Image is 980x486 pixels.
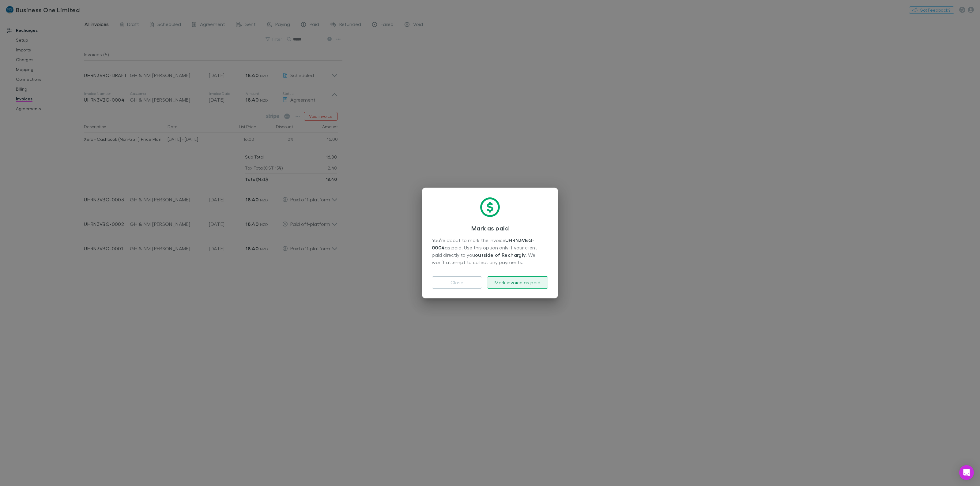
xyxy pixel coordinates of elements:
[432,237,548,267] div: You’re about to mark the invoice as paid. Use this option only if your client paid directly to yo...
[475,252,526,258] strong: outside of Rechargly
[487,276,548,289] button: Mark invoice as paid
[959,465,974,480] div: Open Intercom Messenger
[432,276,482,289] button: Close
[432,224,548,232] h3: Mark as paid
